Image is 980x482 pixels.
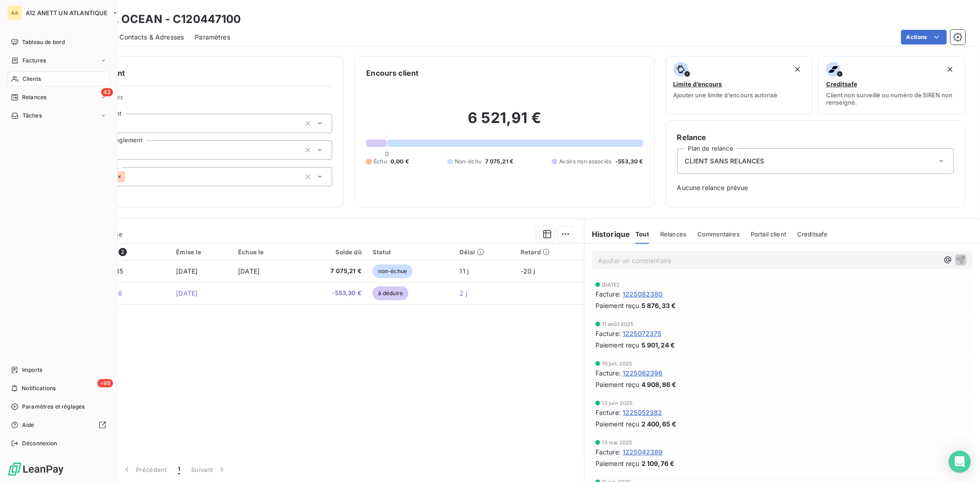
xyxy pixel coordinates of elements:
span: 1225052382 [623,408,663,417]
span: 7 075,21 € [301,267,362,276]
span: 2 j [460,289,467,297]
span: 4 908,86 € [641,380,677,389]
h6: Relance [677,132,954,143]
span: 1225072375 [623,329,662,338]
span: Relances [22,93,46,101]
span: Factures [23,56,46,65]
div: Émise le [176,248,227,256]
span: 5 901,24 € [641,340,675,350]
button: Actions [901,30,947,45]
span: 2 400,65 € [641,419,677,429]
span: Creditsafe [826,80,857,88]
span: [DATE] [176,289,198,297]
div: Statut [373,248,449,256]
span: Paramètres [195,33,230,42]
h3: HOTEL OCEAN - C120447100 [81,11,241,28]
span: 13 juin 2025 [602,400,633,406]
span: Paiement reçu [595,419,640,429]
span: Non-échu [455,157,482,166]
span: [DATE] [602,282,619,287]
span: Aucune relance prévue [677,183,954,192]
div: Solde dû [301,248,362,256]
span: Tout [635,230,649,238]
span: Aide [22,421,34,429]
button: Limite d’encoursAjouter une limite d’encours autorisé [666,56,813,115]
span: Relances [660,230,686,238]
h6: Encours client [366,67,419,78]
div: Délai [460,248,510,256]
span: [DATE] [238,267,260,275]
span: Paiement reçu [595,340,640,350]
span: 1225042389 [623,447,663,457]
span: A12 ANETT UN ATLANTIQUE [26,9,108,17]
input: Ajouter une valeur [125,173,132,181]
span: -553,30 € [301,289,362,298]
span: Notifications [22,384,56,392]
div: Retard [521,248,578,256]
span: Facture : [595,289,621,299]
span: Client non surveillé ou numéro de SIREN non renseigné. [826,91,957,106]
h2: 6 521,91 € [366,109,643,136]
span: Portail client [751,230,786,238]
span: CLIENT SANS RELANCES [685,157,765,166]
span: Imports [22,366,42,374]
span: -20 j [521,267,535,275]
span: Échu [374,157,387,166]
span: Propriétés Client [74,94,332,106]
span: non-échue [373,264,413,278]
span: Déconnexion [22,439,57,448]
span: Avoirs non associés [559,157,612,166]
span: 5 876,33 € [641,301,676,310]
span: Facture : [595,368,621,378]
span: 1225082380 [623,289,663,299]
img: Logo LeanPay [7,462,64,476]
button: Suivant [186,460,232,479]
span: Contacts & Adresses [119,33,184,42]
span: Clients [23,75,41,83]
span: Facture : [595,408,621,417]
span: +99 [97,379,113,387]
h6: Historique [584,229,630,240]
button: CreditsafeClient non surveillé ou numéro de SIREN non renseigné. [818,56,965,115]
button: Précédent [117,460,172,479]
h6: Informations client [56,67,332,78]
span: -553,30 € [615,157,643,166]
span: Paiement reçu [595,301,640,310]
span: [DATE] [176,267,198,275]
span: 13 mai 2025 [602,440,633,445]
span: Tableau de bord [22,38,65,46]
span: 7 075,21 € [485,157,514,166]
span: Ajouter une limite d’encours autorisé [674,91,778,99]
span: Commentaires [697,230,740,238]
span: Facture : [595,447,621,457]
div: Open Intercom Messenger [949,451,971,473]
span: Paiement reçu [595,380,640,389]
span: Limite d’encours [674,80,722,88]
span: 0 [385,150,389,157]
span: 1225062396 [623,368,663,378]
span: à déduire [373,286,408,300]
button: 1 [172,460,186,479]
span: Paramètres et réglages [22,403,85,411]
span: Facture : [595,329,621,338]
span: Creditsafe [797,230,828,238]
span: Tâches [23,112,42,120]
span: 2 109,76 € [641,459,675,468]
span: 11 j [460,267,469,275]
div: AA [7,6,22,20]
div: Échue le [238,248,290,256]
span: 11 août 2025 [602,321,634,327]
a: Aide [7,418,110,432]
span: 2 [119,248,127,256]
span: 43 [101,88,113,96]
span: 1 [178,465,180,474]
span: 0,00 € [391,157,409,166]
div: Référence [84,248,165,256]
span: 10 juil. 2025 [602,361,633,366]
span: Paiement reçu [595,459,640,468]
